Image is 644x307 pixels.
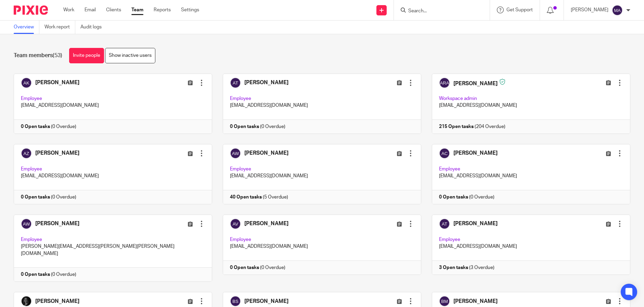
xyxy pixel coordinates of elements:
[44,21,75,34] a: Work report
[571,7,608,13] p: [PERSON_NAME]
[154,7,171,13] a: Reports
[53,53,62,58] span: (53)
[14,52,62,59] h1: Team members
[14,5,48,15] img: Pixie
[408,8,469,14] input: Search
[69,48,104,63] a: Invite people
[506,8,533,12] span: Get Support
[80,21,107,34] a: Audit logs
[63,7,74,13] a: Work
[14,21,39,34] a: Overview
[181,7,199,13] a: Settings
[105,48,155,63] a: Show inactive users
[85,7,96,13] a: Email
[612,5,623,16] img: svg%3E
[106,7,121,13] a: Clients
[131,7,143,13] a: Team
